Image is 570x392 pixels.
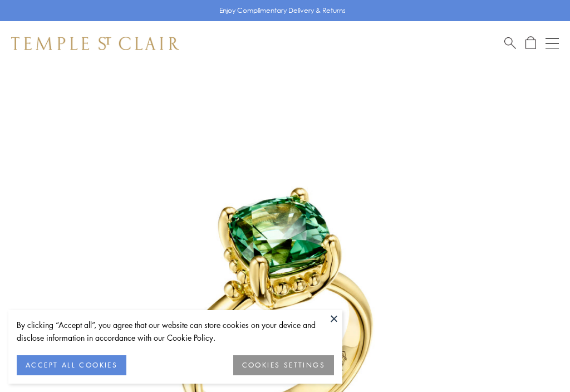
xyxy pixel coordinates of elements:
img: Temple St. Clair [11,37,179,50]
div: By clicking “Accept all”, you agree that our website can store cookies on your device and disclos... [17,318,334,344]
button: Open navigation [546,37,559,50]
p: Enjoy Complimentary Delivery & Returns [219,5,346,16]
a: Open Shopping Bag [525,36,536,50]
button: ACCEPT ALL COOKIES [17,355,126,375]
button: COOKIES SETTINGS [233,355,334,375]
a: Search [504,36,516,50]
